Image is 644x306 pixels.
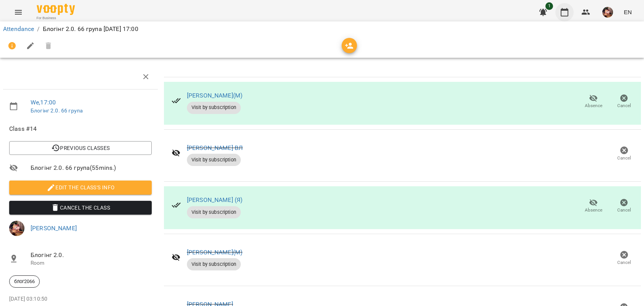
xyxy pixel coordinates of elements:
a: [PERSON_NAME] ВЛ [187,144,243,151]
p: Room [31,259,152,267]
button: Cancel [609,143,639,164]
button: Cancel the class [9,201,152,215]
a: We , 17:00 [31,99,56,106]
img: Voopty Logo [37,4,75,15]
span: Visit by subscription [187,104,241,111]
img: 2a048b25d2e557de8b1a299ceab23d88.jpg [9,221,24,236]
span: Cancel [617,207,631,213]
a: Блогінг 2.0. 66 група [31,107,83,114]
span: 1 [545,2,553,10]
a: [PERSON_NAME] [31,225,77,232]
span: Visit by subscription [187,156,241,163]
span: Previous Classes [15,143,146,153]
nav: breadcrumb [3,24,641,34]
a: [PERSON_NAME](М) [187,249,242,256]
span: Cancel [617,155,631,161]
img: 2a048b25d2e557de8b1a299ceab23d88.jpg [602,7,613,18]
span: Блогінг 2.0. 66 група ( 55 mins. ) [31,163,152,173]
span: Class #14 [9,124,152,133]
div: блог2066 [9,275,40,288]
p: [DATE] 03:10:50 [9,295,152,303]
a: Attendance [3,25,34,33]
span: блог2066 [10,278,39,285]
button: EN [621,5,635,19]
span: Cancel [617,259,631,266]
span: EN [624,8,632,16]
button: Absence [578,91,609,112]
button: Menu [9,3,28,21]
span: For Business [37,16,75,21]
span: Cancel [617,103,631,109]
button: Cancel [609,195,639,217]
li: / [37,24,39,34]
span: Cancel the class [15,203,146,212]
span: Edit the class's Info [15,183,146,192]
span: Блогінг 2.0. [31,251,152,260]
button: Cancel [609,248,639,269]
span: Absence [585,207,602,213]
button: Cancel [609,91,639,112]
span: Absence [585,103,602,109]
span: Visit by subscription [187,261,241,268]
a: [PERSON_NAME](М) [187,92,242,99]
p: Блогінг 2.0. 66 група [DATE] 17:00 [43,24,138,34]
a: [PERSON_NAME] (Я) [187,196,243,203]
button: Absence [578,195,609,217]
span: Visit by subscription [187,209,241,216]
button: Previous Classes [9,141,152,155]
button: Edit the class's Info [9,181,152,194]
